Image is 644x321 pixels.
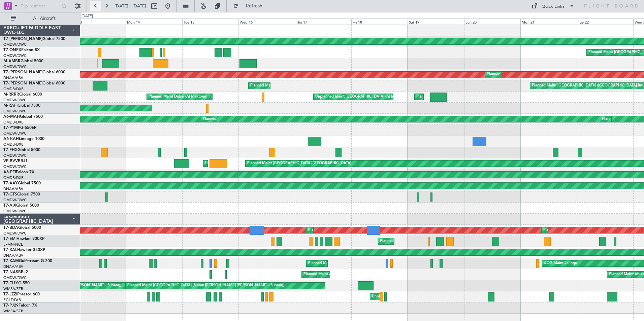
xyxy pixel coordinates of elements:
[3,209,27,214] a: OMDW/DWC
[3,59,43,63] a: M-AMBRGlobal 5000
[3,242,23,247] a: LFMN/NCE
[3,259,19,263] span: T7-XAM
[487,70,553,80] div: Planned Maint Dubai (Al Maktoum Intl)
[3,86,24,92] a: OMDB/DXB
[577,19,633,25] div: Tue 22
[230,1,270,11] button: Refresh
[3,115,43,119] a: A6-MAHGlobal 7500
[3,170,16,174] span: A6-EFI
[3,181,41,185] a: T7-AAYGlobal 7500
[528,1,578,11] button: Quick Links
[3,304,19,308] span: T7-PJ29
[3,270,18,274] span: T7-NAS
[408,19,464,25] div: Sat 19
[3,70,42,74] span: T7-[PERSON_NAME]
[3,231,27,236] a: OMDW/DWC
[3,120,24,125] a: OMDB/DXB
[3,204,39,208] a: T7-AIXGlobal 5000
[3,192,17,197] span: T7-GTS
[3,93,19,97] span: M-RRRR
[3,98,27,103] a: OMDW/DWC
[3,104,40,108] a: M-RAFIGlobal 7500
[303,270,379,280] div: Planned Maint Abuja ([PERSON_NAME] Intl)
[3,48,21,52] span: T7-ONEX
[240,4,268,8] span: Refresh
[3,48,40,52] a: T7-ONEXFalcon 8X
[372,292,483,302] div: Unplanned Maint [GEOGRAPHIC_DATA] ([GEOGRAPHIC_DATA])
[126,19,182,25] div: Mon 14
[315,92,415,102] div: Unplanned Maint [GEOGRAPHIC_DATA] (Al Maktoum Intl)
[247,158,351,169] div: Planned Maint [GEOGRAPHIC_DATA]-[GEOGRAPHIC_DATA]
[308,258,384,269] div: Planned Maint Abuja ([PERSON_NAME] Intl)
[115,3,146,9] span: [DATE] - [DATE]
[3,37,65,41] a: T7-[PERSON_NAME]Global 7500
[3,126,37,130] a: T7-P1MPG-650ER
[3,297,21,302] a: EGLF/FAB
[464,19,520,25] div: Sun 20
[3,181,18,185] span: T7-AAY
[3,153,27,158] a: OMDW/DWC
[3,259,52,263] a: T7-XAMGulfstream G-200
[182,19,238,25] div: Tue 15
[3,164,27,169] a: OMDW/DWC
[3,170,34,174] a: A6-EFIFalcon 7X
[3,226,18,230] span: T7-BDA
[308,225,375,235] div: Planned Maint Dubai (Al Maktoum Intl)
[3,264,23,269] a: DNAA/ABV
[3,142,24,147] a: OMDB/DXB
[3,59,21,63] span: M-AMBR
[3,248,17,252] span: T7-XAL
[3,81,65,85] a: T7-[PERSON_NAME]Global 6000
[3,186,23,191] a: DNAA/ABV
[3,292,17,296] span: T7-LZZI
[351,19,408,25] div: Fri 18
[3,148,18,152] span: T7-FHX
[127,281,284,291] div: Planned Maint [GEOGRAPHIC_DATA] (Sultan [PERSON_NAME] [PERSON_NAME] - Subang)
[3,226,41,230] a: T7-BDAGlobal 5000
[3,137,44,141] a: A6-KAHLineage 1000
[380,236,436,246] div: Planned Maint [PERSON_NAME]
[3,198,27,203] a: OMDW/DWC
[238,19,295,25] div: Wed 16
[149,92,215,102] div: Planned Maint Dubai (Al Maktoum Intl)
[18,16,71,21] span: All Aircraft
[3,253,23,258] a: DNAA/ABV
[3,159,28,163] a: VP-BVVBBJ1
[3,281,18,285] span: T7-ELLY
[3,270,28,274] a: T7-NASBBJ2
[3,175,24,180] a: OMDB/DXB
[250,81,363,91] div: Planned Maint [GEOGRAPHIC_DATA] ([GEOGRAPHIC_DATA] Intl)
[542,3,565,10] div: Quick Links
[3,159,18,163] span: VP-BVV
[69,19,126,25] div: Sun 13
[3,42,27,47] a: OMDW/DWC
[3,64,27,69] a: OMDW/DWC
[544,258,577,269] div: AOG Maint Jalingo
[3,304,37,308] a: T7-PJ29Falcon 7X
[82,13,93,19] div: [DATE]
[3,126,20,130] span: T7-P1MP
[3,75,23,80] a: DNAA/ABV
[520,19,577,25] div: Mon 21
[3,192,40,197] a: T7-GTSGlobal 7500
[3,37,42,41] span: T7-[PERSON_NAME]
[3,309,23,314] a: WMSA/SZB
[3,148,40,152] a: T7-FHXGlobal 5000
[3,137,19,141] span: A6-KAH
[3,53,27,58] a: OMDW/DWC
[543,225,610,235] div: Planned Maint Dubai (Al Maktoum Intl)
[205,158,305,169] div: Unplanned Maint [GEOGRAPHIC_DATA] (Al Maktoum Intl)
[3,104,18,108] span: M-RAFI
[3,131,27,136] a: OMDW/DWC
[416,92,483,102] div: Planned Maint Dubai (Al Maktoum Intl)
[3,70,65,74] a: T7-[PERSON_NAME]Global 6000
[3,248,45,252] a: T7-XALHawker 850XP
[203,114,315,124] div: Planned Maint [GEOGRAPHIC_DATA] ([GEOGRAPHIC_DATA] Intl)
[295,19,351,25] div: Thu 17
[3,237,17,241] span: T7-EMI
[3,286,23,291] a: WMSA/SZB
[3,93,42,97] a: M-RRRRGlobal 6000
[3,275,27,280] a: OMDW/DWC
[7,13,73,24] button: All Aircraft
[21,1,59,11] input: Trip Number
